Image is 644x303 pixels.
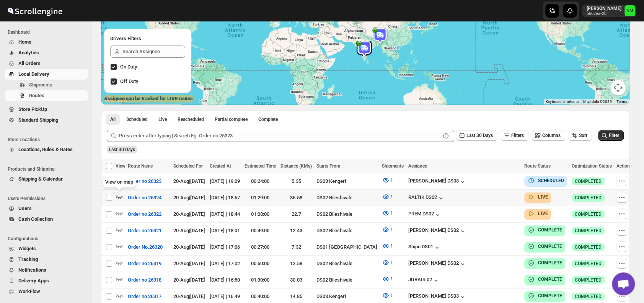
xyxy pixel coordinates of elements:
div: [DATE] | 17:06 [210,243,240,251]
div: [PERSON_NAME] DS02 [408,260,466,268]
button: Order no 26324 [123,192,166,204]
span: Scheduled [126,116,148,122]
span: Optimization Status [572,163,612,169]
span: Notifications [18,267,46,273]
span: Users [18,205,32,211]
span: Rescheduled [178,116,204,122]
b: LIVE [538,211,548,216]
span: All Orders [18,60,41,66]
b: COMPLETE [538,227,562,233]
div: 01:30:00 [245,276,276,284]
span: Scheduled For [173,163,203,169]
span: WorkFlow [18,288,40,294]
span: Shipments [29,82,52,88]
div: 01:08:00 [245,210,276,218]
button: 1 [377,256,398,269]
button: Filters [501,130,528,141]
input: Search Assignee [122,46,185,58]
div: [DATE] | 16:50 [210,276,240,284]
button: Order no 26317 [123,290,166,303]
span: Starts From [316,163,340,169]
button: 1 [377,207,398,219]
div: DS02 Bileshivale [316,276,377,284]
button: 1 [377,174,398,186]
span: Filters [511,133,524,138]
div: DS02 Bileshivale [316,210,377,218]
button: Cash Collection [5,214,88,225]
button: 1 [377,289,398,301]
span: Users Permissions [8,195,88,202]
b: SCHEDULED [538,178,564,183]
input: Press enter after typing | Search Eg. Order no 26323 [119,130,440,142]
button: [PERSON_NAME] DS03 [408,293,466,301]
div: 12.43 [280,227,312,235]
span: 1 [390,194,393,199]
span: Narjit Magar [624,5,635,16]
div: DS03 Kengeri [316,293,377,300]
button: Order no 26318 [123,274,166,286]
span: Products and Shipping [8,166,88,172]
span: Order no 26317 [128,293,161,300]
span: Shipping & Calendar [18,176,63,182]
span: Locations, Rules & Rates [18,147,73,152]
button: [PERSON_NAME] DS02 [408,227,466,235]
button: Order No.26320 [123,241,167,253]
span: 1 [390,276,393,282]
button: Order no 26323 [123,175,166,187]
span: Partial complete [215,116,248,122]
span: 1 [390,226,393,232]
span: COMPLETED [575,195,602,201]
span: Created At [210,163,231,169]
span: Standard Shipping [18,117,58,123]
span: Complete [258,116,278,122]
span: Shipments [382,163,404,169]
img: Google [103,94,128,104]
div: 36.58 [280,194,312,202]
span: Home [18,39,31,45]
div: 14.85 [280,293,312,300]
span: 20-Aug | [DATE] [173,293,205,299]
a: Terms [616,99,627,104]
button: SCHEDULED [527,177,564,184]
span: COMPLETED [575,261,602,267]
span: 20-Aug | [DATE] [173,261,205,266]
button: JUBAIR 02 [408,277,440,284]
span: 1 [390,259,393,265]
button: Routes [5,90,88,101]
span: COMPLETED [575,244,602,250]
span: Estimated Time [245,163,276,169]
span: 1 [390,292,393,298]
p: [PERSON_NAME] [587,5,621,11]
span: Last 30 Days [109,147,135,152]
div: DS02 Bileshivale [316,227,377,235]
div: 12.58 [280,260,312,267]
div: [DATE] | 16:49 [210,293,240,300]
div: 22.7 [280,210,312,218]
div: RALTIK DS02 [408,194,445,202]
span: Off Duty [120,78,138,84]
label: Assignee can be tracked for LIVE routes [104,95,193,103]
span: Tracking [18,256,38,262]
span: Action [616,163,630,169]
a: Open this area in Google Maps (opens a new window) [103,94,128,104]
div: 01:29:00 [245,194,276,202]
span: COMPLETED [575,293,602,300]
span: Last 30 Days [466,133,493,138]
p: b607ea-2b [587,11,621,16]
button: Tracking [5,254,88,265]
span: View [116,163,126,169]
button: Order no 26319 [123,257,166,270]
div: DS02 Bileshivale [316,260,377,267]
button: Order no 26322 [123,208,166,220]
span: COMPLETED [575,178,602,184]
button: LIVE [527,210,548,217]
span: Assignee [408,163,427,169]
span: COMPLETED [575,228,602,234]
b: COMPLETE [538,260,562,266]
span: Columns [542,133,561,138]
span: Route Status [524,163,551,169]
button: Shipu DS01 [408,244,441,251]
div: DS02 Bileshivale [316,194,377,202]
button: COMPLETE [527,226,562,234]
